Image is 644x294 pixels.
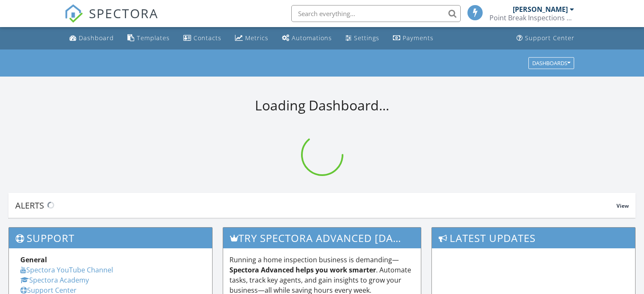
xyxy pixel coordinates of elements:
a: Contacts [180,30,225,46]
a: SPECTORA [64,11,158,29]
span: View [616,202,629,209]
div: Contacts [193,34,221,42]
div: Point Break Inspections LLC [489,14,574,22]
h3: Try spectora advanced [DATE] [223,228,421,248]
div: Dashboards [532,60,570,66]
a: Settings [342,30,383,46]
span: SPECTORA [89,4,158,22]
button: Dashboards [528,57,574,69]
a: Templates [124,30,173,46]
a: Dashboard [66,30,117,46]
a: Payments [390,30,437,46]
img: The Best Home Inspection Software - Spectora [64,4,83,23]
div: Automations [292,34,332,42]
div: Templates [137,34,170,42]
h3: Latest Updates [432,228,635,248]
a: Metrics [232,30,272,46]
strong: General [20,255,47,264]
strong: Spectora Advanced helps you work smarter [229,265,376,275]
input: Search everything... [291,5,461,22]
div: Settings [354,34,379,42]
a: Spectora Academy [20,275,89,285]
div: Alerts [15,200,616,211]
a: Automations (Basic) [279,30,335,46]
h3: Support [9,228,212,248]
div: Payments [403,34,434,42]
a: Support Center [513,30,578,46]
div: Metrics [245,34,268,42]
div: Dashboard [79,34,114,42]
div: [PERSON_NAME] [513,5,568,14]
a: Spectora YouTube Channel [20,265,113,275]
div: Support Center [525,34,575,42]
